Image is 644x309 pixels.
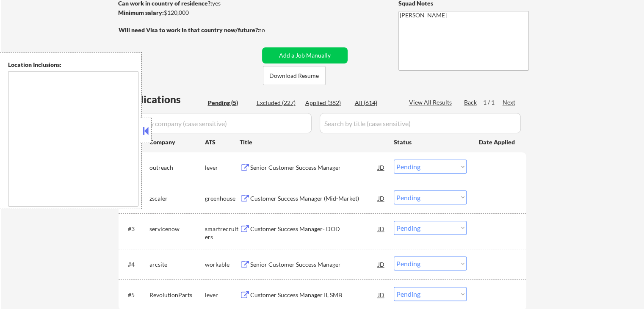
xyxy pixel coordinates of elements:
div: Status [394,134,467,149]
input: Search by title (case sensitive) [320,113,521,133]
div: Customer Success Manager (Mid-Market) [250,194,378,203]
div: Title [240,138,386,146]
div: Customer Success Manager- DOD [250,225,378,233]
div: JD [377,221,386,236]
button: Add a Job Manually [262,47,348,63]
div: RevolutionParts [149,291,205,299]
div: JD [377,287,386,302]
div: Senior Customer Success Manager [250,163,378,172]
strong: Minimum salary: [118,9,164,16]
div: Customer Success Manager II, SMB [250,291,378,299]
div: $120,000 [118,8,259,17]
div: servicenow [149,225,205,233]
button: Download Resume [263,66,326,85]
strong: Will need Visa to work in that country now/future?: [119,26,260,33]
div: Date Applied [479,138,516,146]
div: Applications [121,94,205,105]
div: outreach [149,163,205,172]
div: no [258,26,282,34]
div: arcsite [149,260,205,269]
div: JD [377,257,386,272]
div: Back [464,98,478,107]
div: workable [205,260,240,269]
div: #3 [128,225,143,233]
div: All (614) [355,99,397,107]
div: zscaler [149,194,205,203]
div: 1 / 1 [483,98,503,107]
div: #4 [128,260,143,269]
div: Pending (5) [208,99,250,107]
div: ATS [205,138,240,146]
div: JD [377,190,386,206]
div: lever [205,291,240,299]
div: Senior Customer Success Manager [250,260,378,269]
div: View All Results [409,98,454,107]
div: Next [503,98,516,107]
div: Location Inclusions: [8,61,138,69]
div: Company [149,138,205,146]
div: lever [205,163,240,172]
div: smartrecruiters [205,225,240,241]
div: Applied (382) [305,99,348,107]
div: greenhouse [205,194,240,203]
input: Search by company (case sensitive) [121,113,312,133]
div: Excluded (227) [257,99,299,107]
div: JD [377,160,386,175]
div: #5 [128,291,143,299]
